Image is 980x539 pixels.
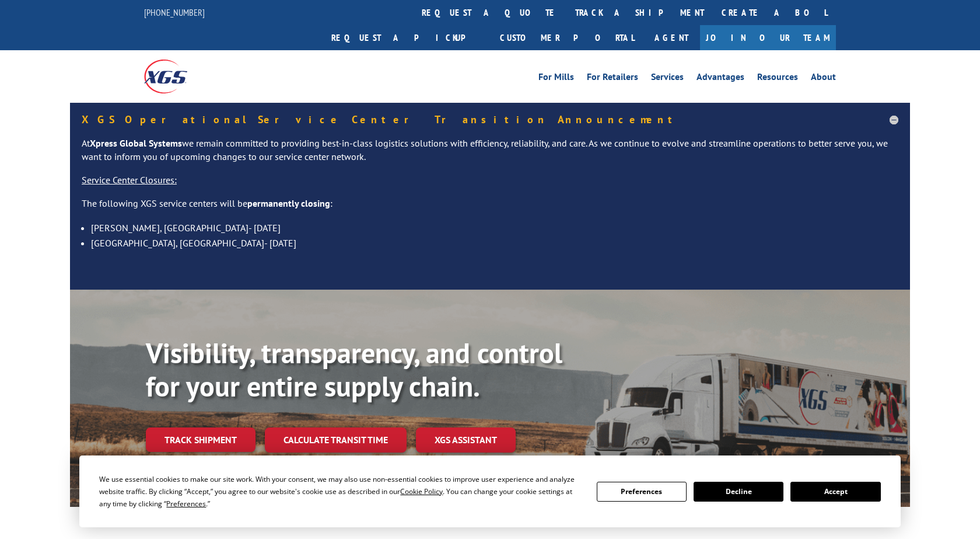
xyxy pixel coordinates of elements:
[757,72,798,85] a: Resources
[700,25,836,50] a: Join Our Team
[91,235,898,251] li: [GEOGRAPHIC_DATA], [GEOGRAPHIC_DATA]- [DATE]
[146,427,256,452] a: Track shipment
[400,486,443,496] span: Cookie Policy
[82,174,177,186] u: Service Center Closures:
[597,482,687,502] button: Preferences
[811,72,836,85] a: About
[538,72,574,85] a: For Mills
[82,137,898,174] p: At we remain committed to providing best-in-class logistics solutions with efficiency, reliabilit...
[643,25,700,50] a: Agent
[82,114,898,125] h5: XGS Operational Service Center Transition Announcement
[694,482,783,502] button: Decline
[416,427,516,453] a: XGS ASSISTANT
[696,72,744,85] a: Advantages
[91,220,898,235] li: [PERSON_NAME], [GEOGRAPHIC_DATA]- [DATE]
[166,499,206,509] span: Preferences
[79,455,901,527] div: Cookie Consent Prompt
[82,197,898,220] p: The following XGS service centers will be :
[99,473,582,510] div: We use essential cookies to make our site work. With your consent, we may also use non-essential ...
[265,427,407,453] a: Calculate transit time
[323,25,491,50] a: Request a pickup
[146,335,562,405] b: Visibility, transparency, and control for your entire supply chain.
[587,72,638,85] a: For Retailers
[651,72,684,85] a: Services
[790,482,880,502] button: Accept
[90,137,182,149] strong: Xpress Global Systems
[491,25,643,50] a: Customer Portal
[144,6,205,18] a: [PHONE_NUMBER]
[247,197,330,209] strong: permanently closing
